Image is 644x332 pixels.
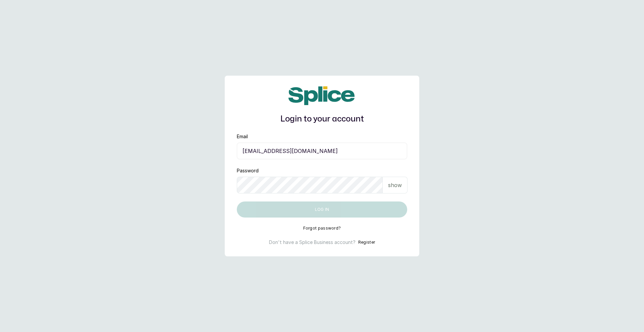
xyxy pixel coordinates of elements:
[237,133,248,140] label: Email
[237,167,259,174] label: Password
[303,226,341,231] button: Forgot password?
[237,113,407,125] h1: Login to your account
[237,143,407,159] input: email@acme.com
[237,201,407,218] button: Log in
[388,181,402,189] p: show
[269,239,356,246] p: Don't have a Splice Business account?
[358,239,375,246] button: Register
